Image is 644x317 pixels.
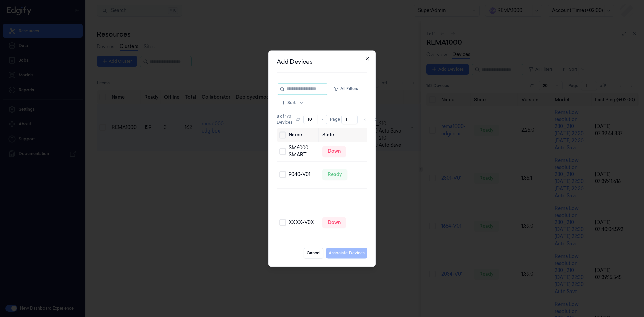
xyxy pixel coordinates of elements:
div: down [322,217,346,228]
th: Version [367,128,389,142]
div: SM6000-SMART [289,144,317,158]
button: Select row [279,171,286,178]
button: All Filters [331,83,361,94]
button: Select row [279,219,286,226]
div: down [322,146,346,157]
button: Select all [279,131,286,138]
th: State [320,128,367,142]
nav: pagination [360,115,380,124]
span: Page [330,116,340,122]
div: XXXX-V0X [289,219,317,226]
button: Cancel [304,248,323,258]
span: 8 of 170 Devices [277,113,292,125]
div: ready [322,169,347,180]
th: Name [286,128,320,142]
div: 9040-V01 [289,171,317,178]
button: Select row [279,148,286,155]
h2: Add Devices [277,59,367,65]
